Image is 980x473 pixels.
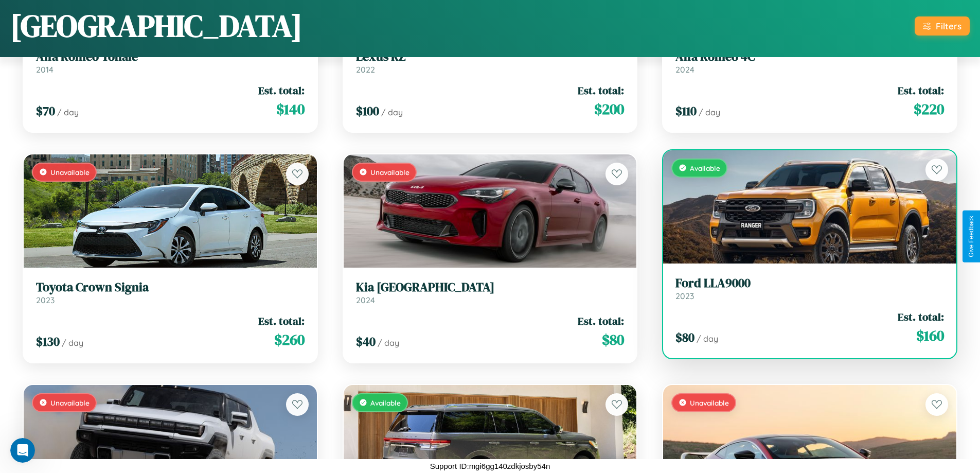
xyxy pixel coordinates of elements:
[356,280,625,295] h3: Kia [GEOGRAPHIC_DATA]
[690,398,729,407] span: Unavailable
[36,49,305,64] h3: Alfa Romeo Tonale
[356,49,625,75] a: Lexus RZ2022
[381,107,403,117] span: / day
[36,333,60,350] span: $ 130
[356,280,625,305] a: Kia [GEOGRAPHIC_DATA]2024
[675,291,694,301] span: 2023
[697,334,718,344] span: / day
[675,49,944,64] h3: Alfa Romeo 4C
[898,309,944,324] span: Est. total:
[57,107,79,117] span: / day
[258,83,305,98] span: Est. total:
[675,276,944,301] a: Ford LLA90002023
[356,102,379,119] span: $ 100
[370,168,409,177] span: Unavailable
[62,338,83,348] span: / day
[675,276,944,291] h3: Ford LLA9000
[258,313,305,328] span: Est. total:
[50,168,90,177] span: Unavailable
[578,83,624,98] span: Est. total:
[356,333,376,350] span: $ 40
[276,99,305,119] span: $ 140
[936,21,961,31] div: Filters
[50,398,90,407] span: Unavailable
[699,107,720,117] span: / day
[36,295,55,305] span: 2023
[578,313,624,328] span: Est. total:
[378,338,399,348] span: / day
[10,5,302,47] h1: [GEOGRAPHIC_DATA]
[675,64,694,75] span: 2024
[370,398,401,407] span: Available
[36,64,54,75] span: 2014
[602,329,624,350] span: $ 80
[356,295,375,305] span: 2024
[898,83,944,98] span: Est. total:
[10,438,35,463] iframe: Intercom live chat
[690,164,720,172] span: Available
[916,325,944,346] span: $ 160
[36,280,305,305] a: Toyota Crown Signia2023
[675,329,694,346] span: $ 80
[36,49,305,75] a: Alfa Romeo Tonale2014
[968,216,975,257] div: Give Feedback
[430,459,550,473] p: Support ID: mgi6gg140zdkjosby54n
[675,49,944,75] a: Alfa Romeo 4C2024
[36,102,55,119] span: $ 70
[675,102,697,119] span: $ 110
[915,16,970,36] button: Filters
[274,329,305,350] span: $ 260
[356,49,625,64] h3: Lexus RZ
[36,280,305,295] h3: Toyota Crown Signia
[914,99,944,119] span: $ 220
[356,64,375,75] span: 2022
[594,99,624,119] span: $ 200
